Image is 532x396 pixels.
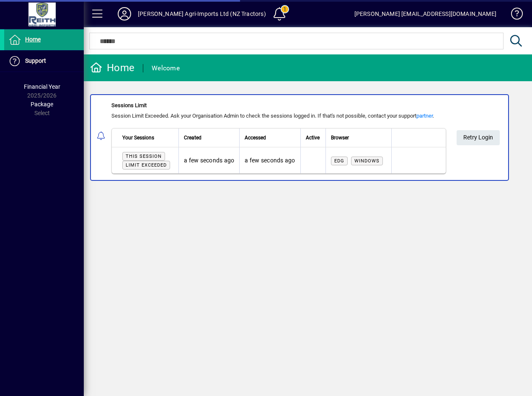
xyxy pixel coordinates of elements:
[178,147,239,173] td: a few seconds ago
[331,133,349,142] span: Browser
[126,154,162,159] span: This session
[463,131,493,144] span: Retry Login
[306,133,320,142] span: Active
[111,6,138,21] button: Profile
[24,83,60,90] span: Financial Year
[111,112,446,120] div: Session Limit Exceeded. Ask your Organisation Admin to check the sessions logged in. If that's no...
[416,113,433,119] a: partner
[138,7,266,21] div: [PERSON_NAME] Agri-Imports Ltd (NZ Tractors)
[25,57,46,64] span: Support
[90,61,134,75] div: Home
[152,62,180,75] div: Welcome
[31,101,53,108] span: Package
[334,158,344,164] span: Edg
[239,147,300,173] td: a few seconds ago
[126,162,167,168] span: Limit exceeded
[457,130,500,145] button: Retry Login
[184,133,201,142] span: Created
[245,133,266,142] span: Accessed
[354,7,496,21] div: [PERSON_NAME] [EMAIL_ADDRESS][DOMAIN_NAME]
[354,158,380,164] span: Windows
[25,36,41,43] span: Home
[505,2,522,29] a: Knowledge Base
[84,94,532,181] app-alert-notification-menu-item: Sessions Limit
[122,133,154,142] span: Your Sessions
[111,101,446,110] div: Sessions Limit
[4,51,84,72] a: Support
